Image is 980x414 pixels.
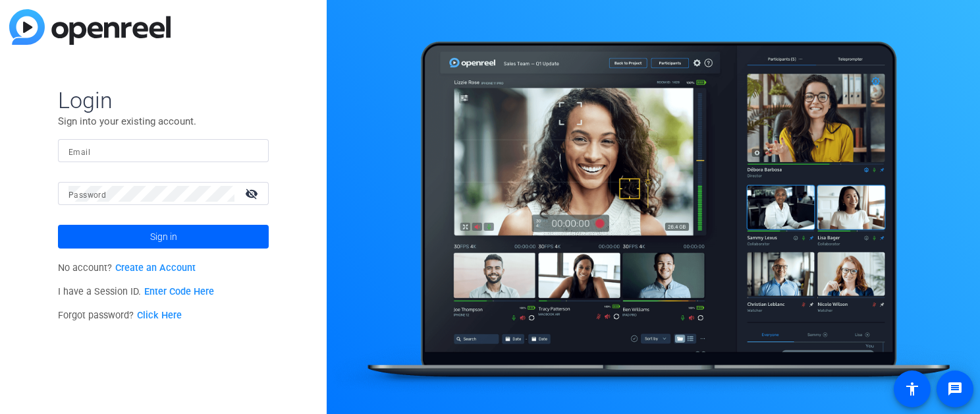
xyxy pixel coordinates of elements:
mat-icon: message [947,381,963,397]
mat-label: Email [68,148,90,157]
a: Click Here [137,310,182,321]
mat-icon: accessibility [904,381,920,397]
span: No account? [58,262,196,274]
span: Login [58,86,269,114]
a: Create an Account [115,262,196,274]
span: Forgot password? [58,310,182,321]
span: Sign in [150,220,177,253]
input: Enter Email Address [68,143,258,159]
mat-label: Password [68,191,106,200]
mat-icon: visibility_off [237,184,269,203]
span: I have a Session ID. [58,286,214,297]
button: Sign in [58,225,269,249]
img: blue-gradient.svg [9,9,171,45]
a: Enter Code Here [144,286,214,297]
p: Sign into your existing account. [58,114,269,129]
